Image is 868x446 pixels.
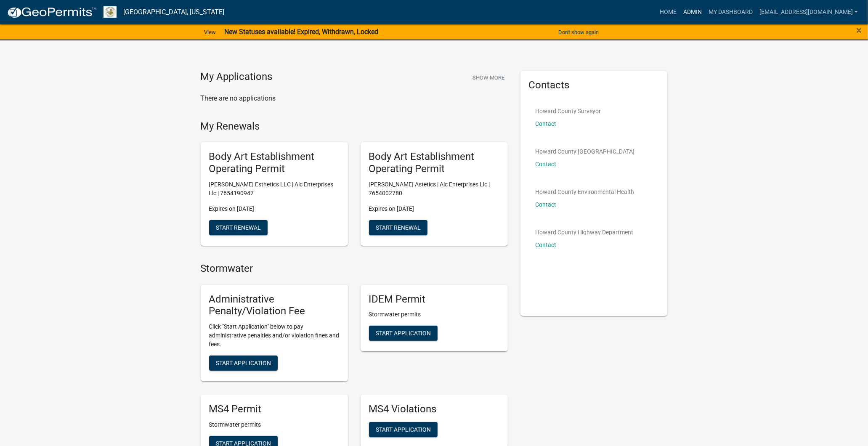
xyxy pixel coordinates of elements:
p: Howard County Highway Department [536,229,634,235]
a: Contact [536,120,557,127]
h5: Administrative Penalty/Violation Fee [209,293,340,318]
h5: MS4 Permit [209,403,340,415]
h4: My Applications [201,71,273,83]
p: Click "Start Application" below to pay administrative penalties and/or violation fines and fees. [209,322,340,349]
p: Stormwater permits [369,310,499,319]
a: [EMAIL_ADDRESS][DOMAIN_NAME] [756,4,861,20]
span: Start Application [376,330,431,337]
p: Howard County [GEOGRAPHIC_DATA] [536,149,635,154]
button: Don't show again [555,25,602,39]
wm-registration-list-section: My Renewals [201,120,508,252]
h5: MS4 Violations [369,403,499,415]
a: Contact [536,161,557,167]
p: Expires on [DATE] [209,204,340,213]
button: Start Application [369,326,438,341]
a: [GEOGRAPHIC_DATA], [US_STATE] [123,5,224,19]
h5: Body Art Establishment Operating Permit [209,151,340,175]
button: Start Application [209,356,278,371]
button: Show More [469,71,508,85]
span: Start Application [376,426,431,433]
p: [PERSON_NAME] Astetics | Alc Enterprises Llc | 7654002780 [369,180,499,198]
button: Start Renewal [369,220,427,235]
span: Start Application [216,360,271,366]
p: There are no applications [201,93,508,104]
strong: New Statuses available! Expired, Withdrawn, Locked [224,28,378,36]
a: Contact [536,201,557,208]
h5: Contacts [529,79,659,91]
button: Start Application [369,422,438,437]
button: Start Renewal [209,220,268,235]
button: Close [856,25,862,35]
a: View [201,25,219,39]
a: My Dashboard [705,4,756,20]
span: Start Renewal [376,224,421,231]
h4: My Renewals [201,120,508,133]
p: Expires on [DATE] [369,204,499,213]
a: Contact [536,242,557,248]
img: Howard County, Indiana [104,6,117,18]
p: [PERSON_NAME] Esthetics LLC | Alc Enterprises Llc | 7654190947 [209,180,340,198]
a: Home [656,4,680,20]
span: × [856,24,862,36]
h5: Body Art Establishment Operating Permit [369,151,499,175]
a: Admin [680,4,705,20]
span: Start Renewal [216,224,261,231]
p: Stormwater permits [209,420,340,429]
h5: IDEM Permit [369,293,499,305]
p: Howard County Environmental Health [536,189,634,195]
h4: Stormwater [201,263,508,275]
p: Howard County Surveyor [536,108,601,114]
